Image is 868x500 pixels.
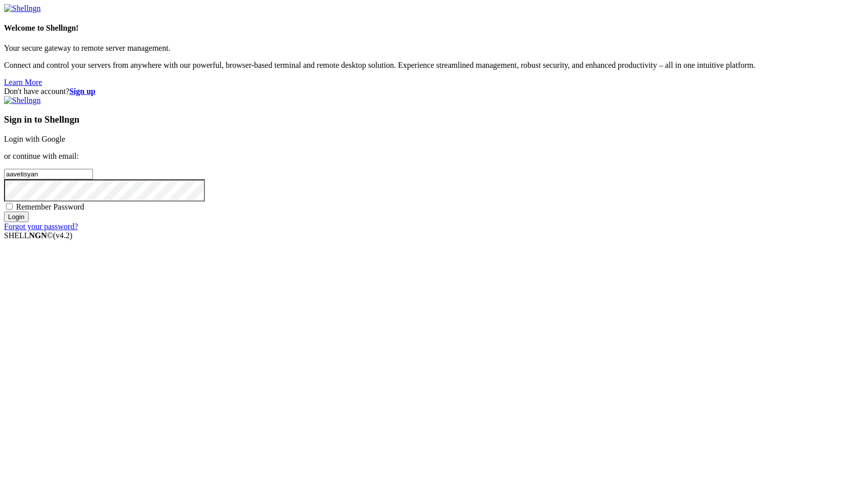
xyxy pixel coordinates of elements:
a: Sign up [69,87,95,95]
input: Remember Password [6,203,13,210]
p: Your secure gateway to remote server management. [4,44,864,53]
h3: Sign in to Shellngn [4,114,864,125]
span: Remember Password [16,203,84,211]
span: 4.2.0 [53,231,73,240]
input: Login [4,212,29,222]
div: Don't have account? [4,87,864,96]
a: Learn More [4,78,42,86]
p: Connect and control your servers from anywhere with our powerful, browser-based terminal and remo... [4,61,864,70]
img: Shellngn [4,96,41,105]
input: Email address [4,169,93,179]
a: Login with Google [4,135,65,143]
h4: Welcome to Shellngn! [4,24,864,33]
img: Shellngn [4,4,41,13]
span: SHELL © [4,231,72,240]
p: or continue with email: [4,152,864,161]
a: Forgot your password? [4,222,78,231]
b: NGN [29,231,47,240]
